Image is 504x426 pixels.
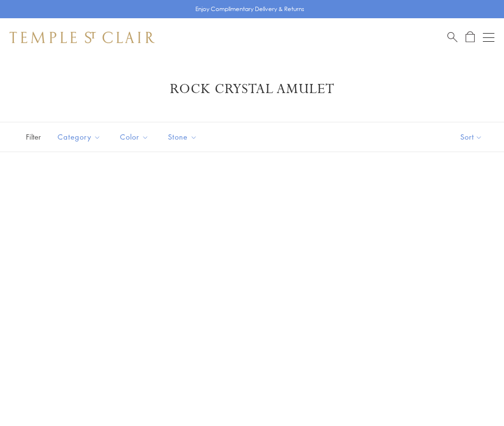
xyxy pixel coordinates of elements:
[10,32,155,43] img: Temple St. Clair
[24,81,480,98] h1: Rock Crystal Amulet
[483,32,494,43] button: Open navigation
[466,31,475,43] a: Open Shopping Bag
[50,126,108,148] button: Category
[439,122,504,152] button: Show sort by
[447,31,457,43] a: Search
[163,131,204,143] span: Stone
[115,131,156,143] span: Color
[161,126,204,148] button: Stone
[113,126,156,148] button: Color
[195,4,304,14] p: Enjoy Complimentary Delivery & Returns
[53,131,108,143] span: Category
